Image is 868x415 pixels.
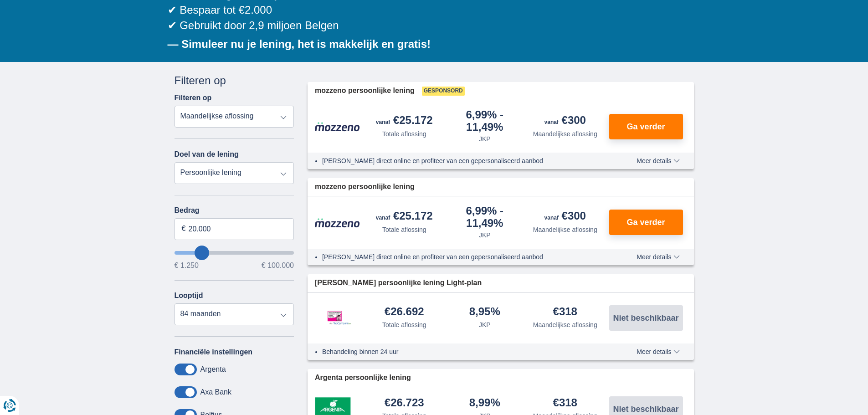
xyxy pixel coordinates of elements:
div: Totale aflossing [382,320,426,329]
label: Financiële instellingen [175,348,253,356]
button: Niet beschikbaar [609,305,683,331]
button: Ga verder [609,210,683,235]
div: €25.172 [376,210,433,223]
button: Ga verder [609,114,683,139]
div: €300 [544,210,586,223]
label: Doel van de lening [175,150,239,159]
span: Niet beschikbaar [613,405,678,413]
li: [PERSON_NAME] direct online en profiteer van een gepersonaliseerd aanbod [322,156,603,165]
span: mozzeno persoonlijke lening [315,182,415,192]
b: — Simuleer nu je lening, het is makkelijk en gratis! [168,38,431,50]
label: Argenta [200,365,226,374]
div: €25.172 [376,115,433,128]
div: 8,99% [469,397,500,410]
span: Gesponsord [422,87,465,96]
li: [PERSON_NAME] direct online en profiteer van een gepersonaliseerd aanbod [322,252,603,261]
label: Bedrag [175,206,294,215]
div: Maandelijkse aflossing [533,129,597,138]
span: Meer details [637,348,679,355]
span: Ga verder [627,123,665,131]
span: Argenta persoonlijke lening [315,373,411,383]
label: Filteren op [175,94,212,102]
div: Totale aflossing [382,225,426,234]
label: Looptijd [175,292,203,300]
div: €300 [544,115,586,128]
div: JKP [479,320,491,329]
label: Axa Bank [200,388,231,396]
div: Maandelijkse aflossing [533,225,597,234]
span: € 100.000 [262,262,294,269]
img: product.pl.alt Leemans Kredieten [315,302,360,334]
div: 6,99% [448,205,522,229]
div: 8,95% [469,306,500,318]
div: 6,99% [448,109,522,133]
img: product.pl.alt Mozzeno [315,122,360,132]
div: Filteren op [175,73,294,88]
span: [PERSON_NAME] persoonlijke lening Light-plan [315,278,482,288]
div: Totale aflossing [382,129,426,138]
input: wantToBorrow [175,251,294,255]
span: Meer details [637,254,679,260]
button: Meer details [630,157,686,164]
div: JKP [479,134,491,143]
span: € 1.250 [175,262,199,269]
div: €26.723 [385,397,424,410]
span: mozzeno persoonlijke lening [315,86,415,96]
span: Meer details [637,158,679,164]
div: €318 [553,397,577,410]
div: JKP [479,231,491,240]
span: Niet beschikbaar [613,314,678,322]
div: €26.692 [385,306,424,318]
li: Behandeling binnen 24 uur [322,347,603,356]
span: Ga verder [627,218,665,226]
span: € [182,224,186,234]
div: €318 [553,306,577,318]
button: Meer details [630,348,686,355]
div: Maandelijkse aflossing [533,320,597,329]
img: product.pl.alt Mozzeno [315,218,360,228]
button: Meer details [630,253,686,261]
